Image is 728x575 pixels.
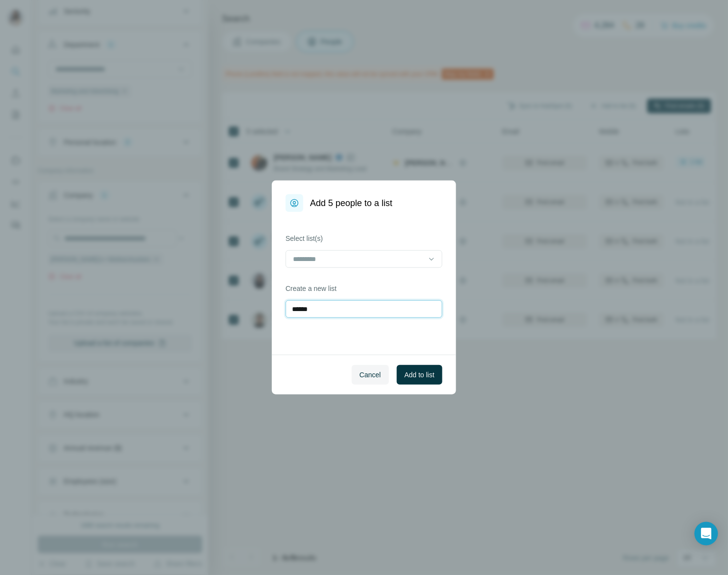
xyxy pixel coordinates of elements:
[352,365,389,385] button: Cancel
[310,196,392,210] h1: Add 5 people to a list
[286,284,442,293] label: Create a new list
[695,522,718,546] div: Open Intercom Messenger
[286,234,442,243] label: Select list(s)
[360,370,381,380] span: Cancel
[405,370,435,380] span: Add to list
[397,365,442,385] button: Add to list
